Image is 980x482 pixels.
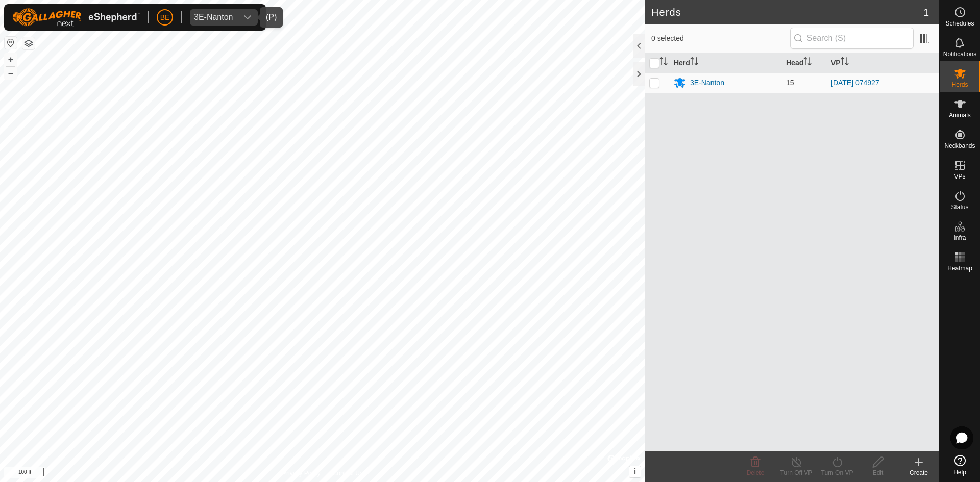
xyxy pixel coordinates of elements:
button: i [629,466,641,477]
span: 0 selected [651,33,790,44]
span: 3E-Nanton [190,9,237,26]
th: Herd [670,53,782,73]
span: VPs [954,173,965,180]
span: Help [953,469,966,475]
div: Edit [857,468,898,477]
a: Contact Us [333,469,363,478]
img: Gallagher Logo [12,8,140,27]
button: + [5,54,17,66]
div: 3E-Nanton [690,78,724,88]
button: Map Layers [22,37,35,49]
p-sorticon: Activate to sort [690,59,698,67]
div: Turn Off VP [776,468,817,477]
th: VP [827,53,939,73]
a: Privacy Policy [282,469,321,478]
span: Infra [953,235,966,241]
div: 3E-Nanton [194,13,233,21]
div: Turn On VP [817,468,857,477]
button: – [5,67,17,79]
a: [DATE] 074927 [831,79,879,87]
div: Create [898,468,939,477]
button: Reset Map [5,37,17,49]
span: Heatmap [947,265,972,271]
span: Status [951,204,968,210]
div: dropdown trigger [237,9,258,26]
span: Schedules [945,20,974,27]
p-sorticon: Activate to sort [841,59,849,67]
span: Herds [951,82,968,88]
p-sorticon: Activate to sort [803,59,812,67]
span: 15 [786,79,794,87]
span: i [634,467,636,476]
span: Notifications [943,51,976,57]
p-sorticon: Activate to sort [659,59,668,67]
span: Neckbands [944,143,975,149]
span: Animals [949,112,971,118]
span: BE [160,12,170,23]
th: Head [782,53,827,73]
span: 1 [923,5,929,20]
input: Search (S) [790,28,914,49]
a: Help [940,451,980,479]
span: Delete [747,469,765,476]
h2: Herds [651,6,923,18]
